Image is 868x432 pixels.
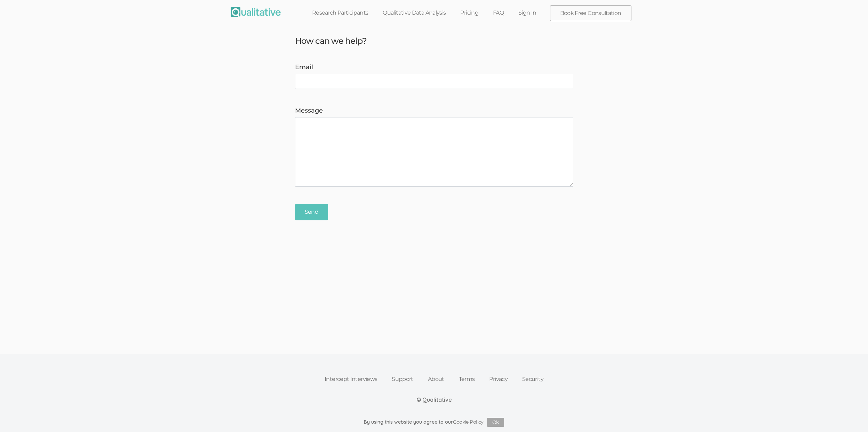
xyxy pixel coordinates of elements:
a: Support [384,372,421,387]
a: About [421,372,452,387]
a: Qualitative Data Analysis [375,5,453,21]
h3: How can we help? [290,36,579,46]
a: Sign In [511,5,544,21]
iframe: Chat Widget [833,399,868,432]
a: Research Participants [305,5,376,21]
a: Pricing [453,5,486,21]
a: Intercept Interviews [317,372,384,387]
a: Terms [452,372,482,387]
a: FAQ [486,5,511,21]
a: Security [515,372,551,387]
a: Cookie Policy [453,419,484,425]
div: © Qualitative [416,396,452,404]
label: Email [295,63,573,72]
input: Send [295,204,328,220]
div: By using this website you agree to our [364,418,504,427]
a: Privacy [482,372,515,387]
label: Message [295,106,573,115]
a: Book Free Consultation [550,6,631,21]
button: Ok [487,418,504,427]
img: Qualitative [231,7,281,17]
